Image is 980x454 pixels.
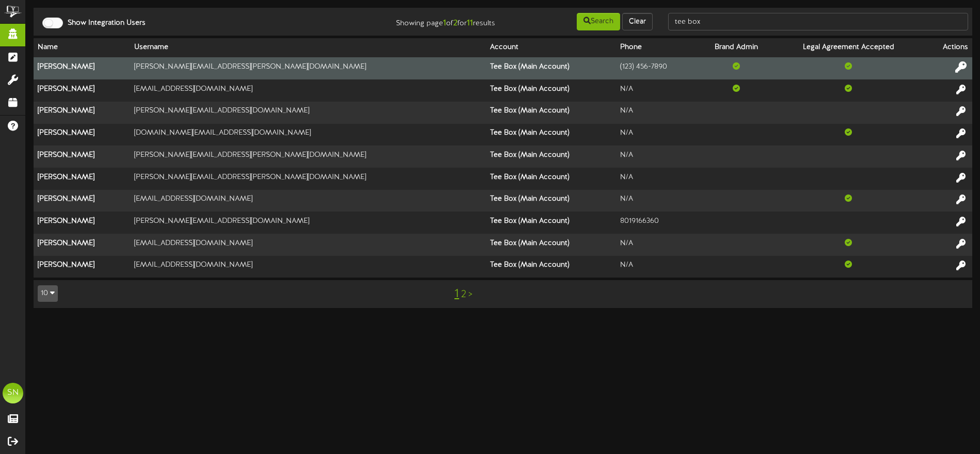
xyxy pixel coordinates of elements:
[486,102,616,124] th: Tee Box (Main Account)
[34,79,130,102] th: [PERSON_NAME]
[486,212,616,234] th: Tee Box (Main Account)
[34,38,130,57] th: Name
[130,190,486,212] td: [EMAIL_ADDRESS][DOMAIN_NAME]
[616,190,698,212] td: N/A
[486,234,616,256] th: Tee Box (Main Account)
[34,57,130,79] th: [PERSON_NAME]
[345,12,503,29] div: Showing page of for results
[468,289,472,300] a: >
[923,38,972,57] th: Actions
[34,124,130,146] th: [PERSON_NAME]
[38,285,58,302] button: 10
[616,145,698,168] td: N/A
[616,212,698,234] td: 8019166360
[467,19,473,28] strong: 11
[616,102,698,124] td: N/A
[130,256,486,278] td: [EMAIL_ADDRESS][DOMAIN_NAME]
[130,168,486,190] td: [PERSON_NAME][EMAIL_ADDRESS][PERSON_NAME][DOMAIN_NAME]
[616,57,698,79] td: (123) 456-7890
[616,38,698,57] th: Phone
[616,124,698,146] td: N/A
[486,38,616,57] th: Account
[34,190,130,212] th: [PERSON_NAME]
[34,168,130,190] th: [PERSON_NAME]
[486,190,616,212] th: Tee Box (Main Account)
[698,38,774,57] th: Brand Admin
[130,124,486,146] td: [DOMAIN_NAME][EMAIL_ADDRESS][DOMAIN_NAME]
[461,289,466,300] a: 2
[668,13,968,30] input: -- Search --
[130,212,486,234] td: [PERSON_NAME][EMAIL_ADDRESS][DOMAIN_NAME]
[453,19,457,28] strong: 2
[34,212,130,234] th: [PERSON_NAME]
[34,102,130,124] th: [PERSON_NAME]
[130,79,486,102] td: [EMAIL_ADDRESS][DOMAIN_NAME]
[130,145,486,168] td: [PERSON_NAME][EMAIL_ADDRESS][PERSON_NAME][DOMAIN_NAME]
[622,13,653,30] button: Clear
[34,256,130,278] th: [PERSON_NAME]
[130,102,486,124] td: [PERSON_NAME][EMAIL_ADDRESS][DOMAIN_NAME]
[774,38,922,57] th: Legal Agreement Accepted
[616,234,698,256] td: N/A
[486,79,616,102] th: Tee Box (Main Account)
[486,145,616,168] th: Tee Box (Main Account)
[130,57,486,79] td: [PERSON_NAME][EMAIL_ADDRESS][PERSON_NAME][DOMAIN_NAME]
[486,57,616,79] th: Tee Box (Main Account)
[3,383,23,403] div: SN
[616,168,698,190] td: N/A
[486,124,616,146] th: Tee Box (Main Account)
[443,19,446,28] strong: 1
[34,145,130,168] th: [PERSON_NAME]
[60,18,146,28] label: Show Integration Users
[486,256,616,278] th: Tee Box (Main Account)
[130,234,486,256] td: [EMAIL_ADDRESS][DOMAIN_NAME]
[34,234,130,256] th: [PERSON_NAME]
[616,256,698,278] td: N/A
[486,168,616,190] th: Tee Box (Main Account)
[454,287,459,301] a: 1
[616,79,698,102] td: N/A
[577,13,620,30] button: Search
[130,38,486,57] th: Username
